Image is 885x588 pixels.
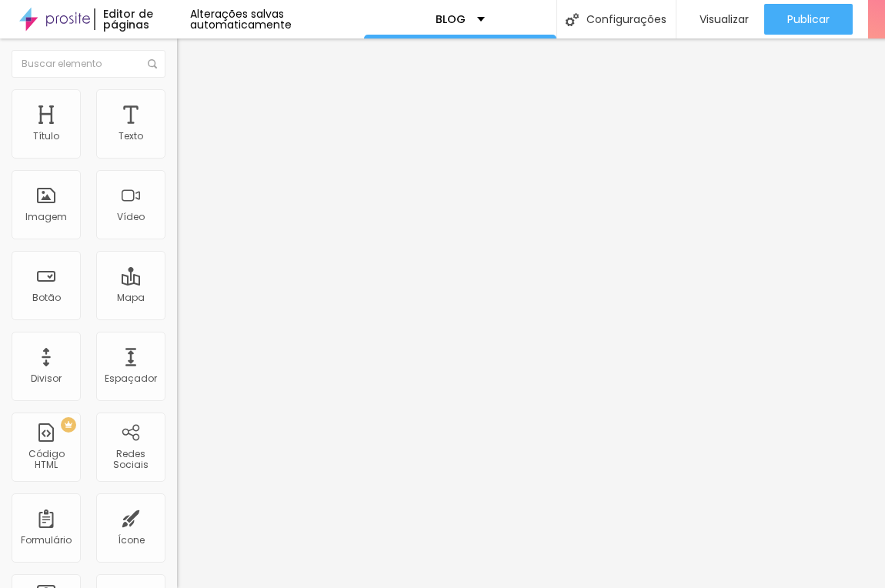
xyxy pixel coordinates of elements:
img: Icone [148,59,157,68]
button: Visualizar [676,4,764,35]
input: Buscar elemento [12,50,165,78]
div: Redes Sociais [100,449,161,471]
button: Publicar [764,4,853,35]
div: Espaçador [105,373,157,384]
div: Ícone [118,535,145,546]
div: Alterações salvas automaticamente [190,8,364,30]
p: BLOG [436,14,466,25]
span: Visualizar [700,13,749,25]
div: Editor de páginas [94,8,190,30]
div: Divisor [31,373,62,384]
span: Publicar [787,13,830,25]
div: Texto [119,131,143,142]
div: Título [33,131,59,142]
div: Formulário [21,535,72,546]
div: Código HTML [15,449,76,471]
div: Botão [32,292,61,303]
div: Mapa [117,292,145,303]
img: Icone [566,13,579,26]
div: Vídeo [117,212,145,222]
div: Imagem [25,212,67,222]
